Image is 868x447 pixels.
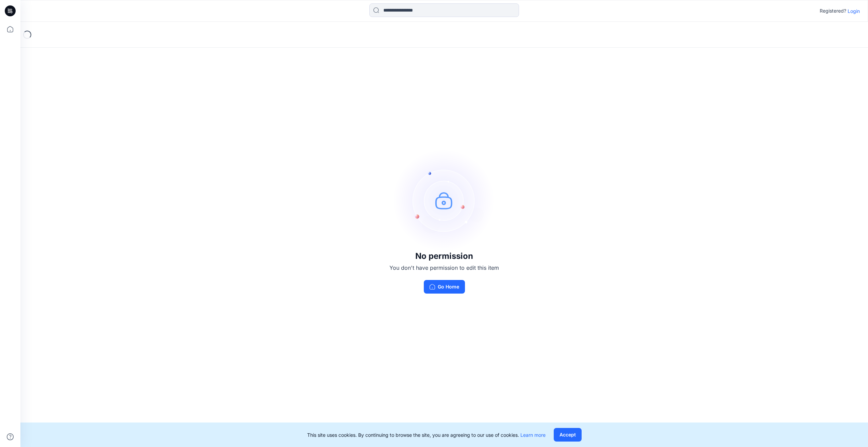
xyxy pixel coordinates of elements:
[554,428,582,442] button: Accept
[848,7,860,15] p: Login
[424,280,465,294] button: Go Home
[520,432,546,438] a: Learn more
[307,431,546,438] p: This site uses cookies. By continuing to browse the site, you are agreeing to our use of cookies.
[393,149,495,251] img: no-perm.svg
[389,264,499,272] p: You don't have permission to edit this item
[820,7,846,15] p: Registered?
[389,251,499,261] h3: No permission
